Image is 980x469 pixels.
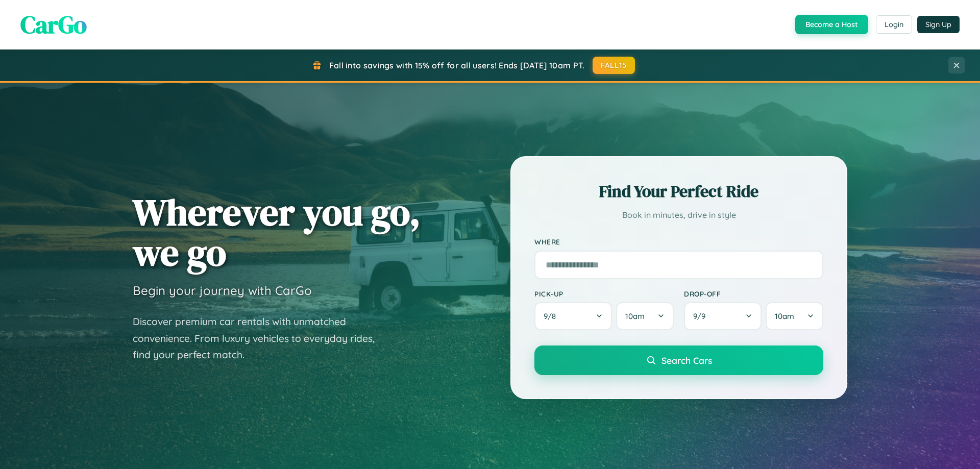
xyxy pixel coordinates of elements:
[661,355,712,366] span: Search Cars
[534,208,823,223] p: Book in minutes, drive in style
[684,302,762,330] button: 9/9
[625,311,645,321] span: 10am
[534,345,823,375] button: Search Cars
[616,302,674,330] button: 10am
[534,238,823,246] label: Where
[133,283,312,298] h3: Begin your journey with CarGo
[693,311,710,321] span: 9 / 9
[534,180,823,203] h2: Find Your Perfect Ride
[876,15,912,34] button: Login
[534,289,674,298] label: Pick-up
[534,302,612,330] button: 9/8
[20,8,87,41] span: CarGo
[544,311,561,321] span: 9 / 8
[766,302,823,330] button: 10am
[133,313,388,363] p: Discover premium car rentals with unmatched convenience. From luxury vehicles to everyday rides, ...
[133,192,421,273] h1: Wherever you go, we go
[917,16,960,33] button: Sign Up
[684,289,823,298] label: Drop-off
[329,60,585,70] span: Fall into savings with 15% off for all users! Ends [DATE] 10am PT.
[795,15,868,34] button: Become a Host
[593,57,635,74] button: FALL15
[775,311,794,321] span: 10am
